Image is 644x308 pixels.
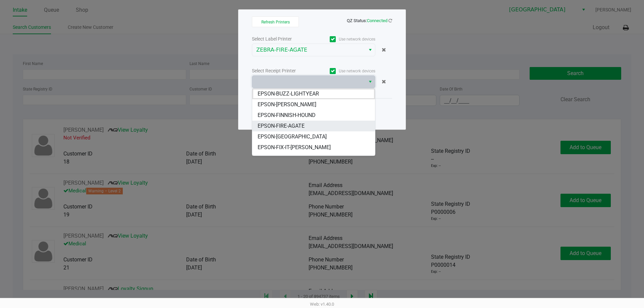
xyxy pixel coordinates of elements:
span: EPSON-BUZZ-LIGHTYEAR [258,90,319,98]
label: Use network devices [314,36,375,42]
span: EPSON-FIRE-AGATE [258,122,305,130]
span: Web: v1.40.0 [310,302,334,307]
span: QZ Status: [347,18,392,23]
span: EPSON-[PERSON_NAME] [258,101,316,109]
span: EPSON-FLOTSAM [258,154,300,162]
button: Select [365,76,375,88]
div: Select Label Printer [252,36,314,43]
div: Select Receipt Printer [252,67,314,74]
span: Refresh Printers [261,20,290,24]
button: Refresh Printers [252,16,299,27]
span: EPSON-[GEOGRAPHIC_DATA] [258,133,327,141]
span: ZEBRA-FIRE-AGATE [256,46,361,54]
span: EPSON-FINNISH-HOUND [258,111,316,119]
button: Select [365,44,375,56]
span: Connected [367,18,387,23]
span: EPSON-FIX-IT-[PERSON_NAME] [258,143,331,151]
label: Use network devices [314,68,375,74]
